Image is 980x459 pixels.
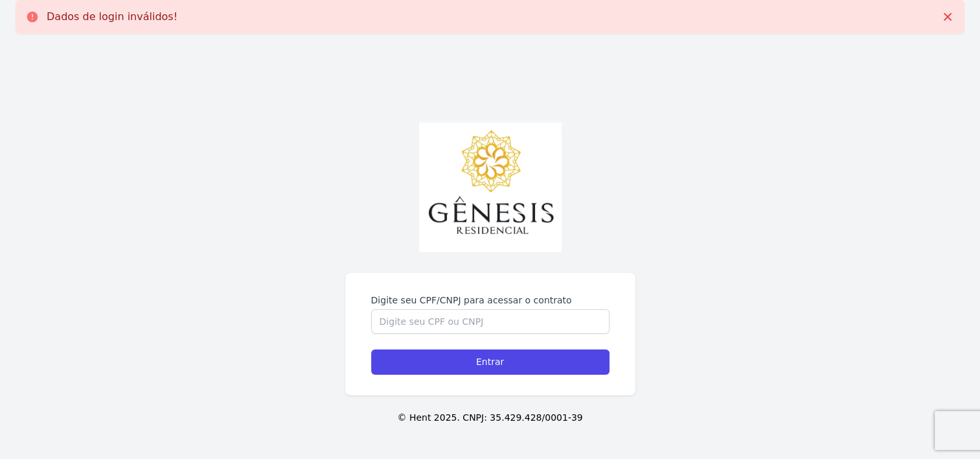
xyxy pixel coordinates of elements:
p: Dados de login inválidos! [47,10,177,23]
p: © Hent 2025. CNPJ: 35.429.428/0001-39 [21,411,959,425]
input: Digite seu CPF ou CNPJ [371,309,610,334]
input: Entrar [371,349,610,375]
label: Digite seu CPF/CNPJ para acessar o contrato [371,294,610,307]
img: Genesis.jpg [419,123,562,252]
